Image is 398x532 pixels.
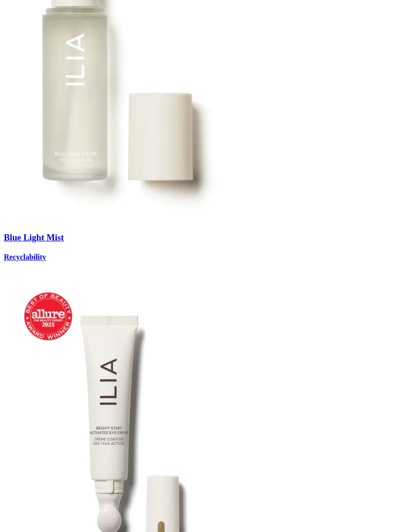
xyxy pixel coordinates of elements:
span: Blue Light Mist [4,232,64,242]
h4: Recyclability [4,253,394,261]
h3: Blue Light Mist [4,232,394,243]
